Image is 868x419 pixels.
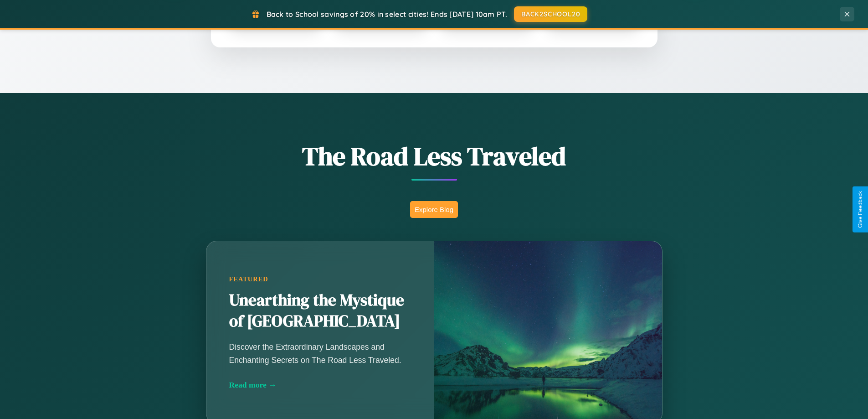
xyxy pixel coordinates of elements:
[514,6,587,22] button: BACK2SCHOOL20
[229,275,411,283] div: Featured
[229,290,411,332] h2: Unearthing the Mystique of [GEOGRAPHIC_DATA]
[229,341,411,366] p: Discover the Extraordinary Landscapes and Enchanting Secrets on The Road Less Traveled.
[161,139,708,174] h1: The Road Less Traveled
[267,10,507,19] span: Back to School savings of 20% in select cities! Ends [DATE] 10am PT.
[410,201,458,218] button: Explore Blog
[857,191,863,228] div: Give Feedback
[229,380,411,390] div: Read more →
